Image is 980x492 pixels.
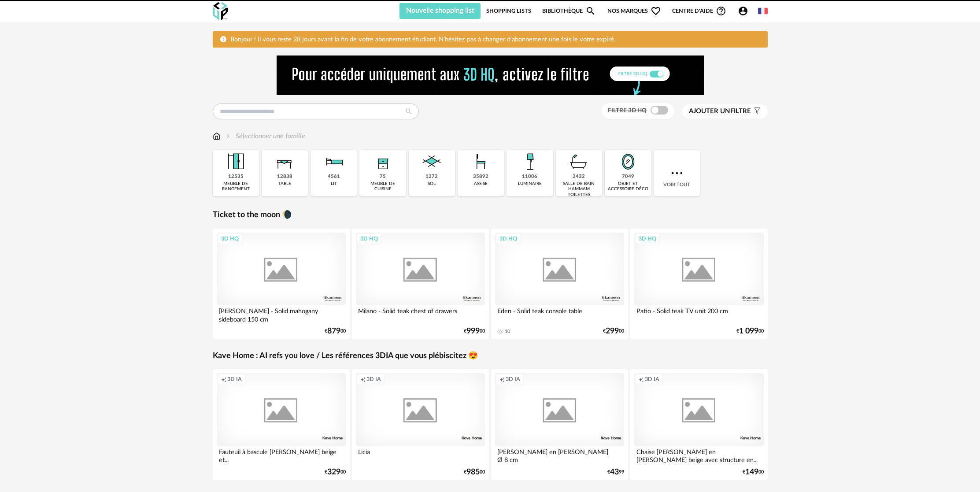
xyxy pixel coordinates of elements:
a: Creation icon 3D IA Chaise [PERSON_NAME] en [PERSON_NAME] beige avec structure en... €14900 [630,369,768,480]
img: more.7b13dc1.svg [669,165,685,181]
img: fr [758,6,768,16]
div: 11006 [522,174,537,180]
div: € 00 [464,469,485,475]
a: Creation icon 3D IA [PERSON_NAME] en [PERSON_NAME] Ø 8 cm €4399 [491,369,629,480]
span: Filter icon [751,107,761,116]
div: Milano - Solid teak chest of drawers [356,305,485,323]
a: Kave Home : AI refs you love / Les références 3DIA que vous plébiscitez 😍 [213,351,478,361]
button: Ajouter unfiltre Filter icon [682,104,768,118]
a: Shopping Lists [486,3,531,19]
img: Meuble%20de%20rangement.png [224,150,248,174]
span: 149 [745,469,758,475]
span: Centre d'aideHelp Circle Outline icon [672,6,726,16]
img: Assise.png [469,150,493,174]
div: Eden - Solid teak console table [495,305,625,323]
div: 75 [380,174,386,180]
img: Salle%20de%20bain.png [567,150,591,174]
span: 879 [327,328,340,334]
a: Creation icon 3D IA Fauteuil à bascule [PERSON_NAME] beige et... €32900 [213,369,350,480]
span: Nos marques [607,3,661,19]
div: sol [428,181,436,187]
img: svg+xml;base64,PHN2ZyB3aWR0aD0iMTYiIGhlaWdodD0iMTciIHZpZXdCb3g9IjAgMCAxNiAxNyIgZmlsbD0ibm9uZSIgeG... [213,131,221,141]
span: Account Circle icon [738,6,748,16]
div: 3D HQ [356,233,382,244]
span: 3D IA [366,376,381,383]
span: Creation icon [221,376,226,383]
img: Table.png [273,150,296,174]
div: € 00 [603,328,624,334]
img: Luminaire.png [518,150,542,174]
div: 12535 [228,174,244,180]
a: 3D HQ Milano - Solid teak chest of drawers €99900 [352,229,489,339]
button: Nouvelle shopping list [399,3,481,19]
div: € 99 [607,469,624,475]
a: 3D HQ Eden - Solid teak console table 10 €29900 [491,229,629,339]
div: € 00 [325,328,346,334]
span: Creation icon [360,376,366,383]
img: Miroir.png [616,150,640,174]
div: € 00 [736,328,764,334]
a: 3D HQ [PERSON_NAME] - Solid mahogany sideboard 150 cm €87900 [213,229,350,339]
div: Fauteuil à bascule [PERSON_NAME] beige et... [217,446,346,464]
div: Licia [356,446,485,464]
a: BibliothèqueMagnify icon [542,3,596,19]
span: 329 [327,469,340,475]
div: objet et accessoire déco [607,181,648,192]
img: NEW%20NEW%20HQ%20NEW_V1.gif [277,55,704,95]
div: 2432 [573,174,585,180]
div: 35892 [473,174,488,180]
div: 3D HQ [496,233,521,244]
img: OXP [213,2,228,20]
span: filtre [689,107,751,116]
div: lit [331,181,337,187]
div: € 00 [464,328,485,334]
img: Literie.png [322,150,346,174]
div: 4561 [328,174,340,180]
div: € 00 [743,469,764,475]
span: 43 [610,469,619,475]
div: Sélectionner une famille [225,131,305,141]
span: Bonjour ! Il vous reste 28 jours avant la fin de votre abonnement étudiant. N'hésitez pas à chang... [230,36,615,43]
span: 999 [466,328,480,334]
div: meuble de cuisine [362,181,403,192]
div: [PERSON_NAME] en [PERSON_NAME] Ø 8 cm [495,446,625,464]
div: Patio - Solid teak TV unit 200 cm [634,305,764,323]
span: Creation icon [499,376,505,383]
img: svg+xml;base64,PHN2ZyB3aWR0aD0iMTYiIGhlaWdodD0iMTYiIHZpZXdCb3g9IjAgMCAxNiAxNiIgZmlsbD0ibm9uZSIgeG... [225,131,232,141]
span: Account Circle icon [738,6,752,16]
span: Creation icon [639,376,644,383]
span: 299 [606,328,619,334]
img: Rangement.png [371,150,395,174]
div: 1272 [425,174,438,180]
div: meuble de rangement [215,181,256,192]
span: Heart Outline icon [651,6,661,16]
span: Magnify icon [585,6,596,16]
span: 3D IA [506,376,520,383]
a: Ticket to the moon 🌘 [213,210,292,220]
span: Nouvelle shopping list [406,7,474,14]
span: 985 [466,469,480,475]
div: Voir tout [654,150,700,196]
div: assise [474,181,488,187]
img: Sol.png [420,150,444,174]
div: 3D HQ [635,233,660,244]
span: 1 099 [739,328,758,334]
div: luminaire [518,181,542,187]
div: 7049 [622,174,634,180]
div: € 00 [325,469,346,475]
a: Creation icon 3D IA Licia €98500 [352,369,489,480]
span: Help Circle Outline icon [716,6,726,16]
span: Ajouter un [689,108,730,115]
div: table [278,181,291,187]
div: 10 [505,329,510,335]
div: 3D HQ [217,233,243,244]
span: 3D IA [227,376,242,383]
div: [PERSON_NAME] - Solid mahogany sideboard 150 cm [217,305,346,323]
div: 12838 [277,174,292,180]
span: 3D IA [645,376,659,383]
span: Filtre 3D HQ [608,107,647,114]
a: 3D HQ Patio - Solid teak TV unit 200 cm €1 09900 [630,229,768,339]
div: Chaise [PERSON_NAME] en [PERSON_NAME] beige avec structure en... [634,446,764,464]
div: salle de bain hammam toilettes [558,181,599,198]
